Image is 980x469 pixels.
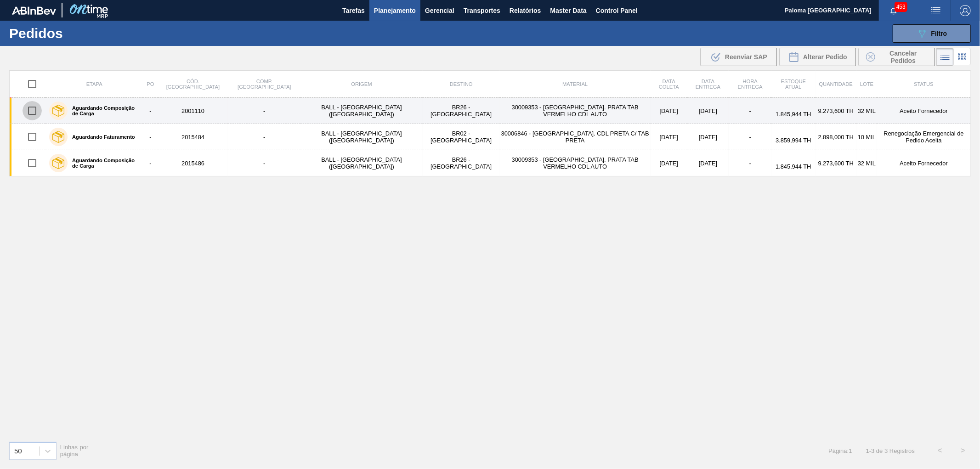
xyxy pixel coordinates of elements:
[12,6,56,15] img: TNhmsLtSVTkK8tSr43FrP2fwEKptu5GPRR3wAAAABJRU5ErkJggg==
[930,5,941,16] img: userActions
[9,28,149,39] h1: Pedidos
[729,124,771,150] td: -
[423,98,500,124] td: BR26 - [GEOGRAPHIC_DATA]
[931,30,947,37] span: Filtro
[60,444,89,458] span: Linhas por página
[856,150,877,176] td: 32 MIL
[866,447,915,454] span: 1 - 3 de 3 Registros
[86,81,102,87] span: Etapa
[659,79,679,90] span: Data coleta
[238,79,291,90] span: Comp. [GEOGRAPHIC_DATA]
[500,98,651,124] td: 30009353 - [GEOGRAPHIC_DATA]. PRATA TAB VERMELHO CDL AUTO
[300,124,423,150] td: BALL - [GEOGRAPHIC_DATA] ([GEOGRAPHIC_DATA])
[550,5,586,16] span: Master Data
[960,5,971,16] img: Logout
[687,124,729,150] td: [DATE]
[729,150,771,176] td: -
[166,79,220,90] span: Cód. [GEOGRAPHIC_DATA]
[725,53,767,61] span: Reenviar SAP
[158,98,228,124] td: 2001110
[895,2,907,12] span: 453
[696,79,720,90] span: Data entrega
[893,24,971,43] button: Filtro
[738,79,763,90] span: Hora Entrega
[596,5,638,16] span: Control Panel
[342,5,365,16] span: Tarefas
[143,98,158,124] td: -
[10,124,971,150] a: Aguardando Faturamento-2015484-BALL - [GEOGRAPHIC_DATA] ([GEOGRAPHIC_DATA])BR02 - [GEOGRAPHIC_DAT...
[300,150,423,176] td: BALL - [GEOGRAPHIC_DATA] ([GEOGRAPHIC_DATA])
[423,150,500,176] td: BR26 - [GEOGRAPHIC_DATA]
[651,124,687,150] td: [DATE]
[68,105,139,116] label: Aguardando Composição de Carga
[158,150,228,176] td: 2015486
[781,79,806,90] span: Estoque atual
[158,124,228,150] td: 2015484
[425,5,454,16] span: Gerencial
[877,98,970,124] td: Aceito Fornecedor
[776,111,811,118] span: 1.845,944 TH
[860,81,873,87] span: Lote
[143,150,158,176] td: -
[816,150,856,176] td: 9.273,600 TH
[687,150,729,176] td: [DATE]
[464,5,500,16] span: Transportes
[510,5,541,16] span: Relatórios
[776,137,811,144] span: 3.859,994 TH
[450,81,473,87] span: Destino
[10,98,971,124] a: Aguardando Composição de Carga-2001110-BALL - [GEOGRAPHIC_DATA] ([GEOGRAPHIC_DATA])BR26 - [GEOGRA...
[351,81,372,87] span: Origem
[936,48,954,66] div: Visão em Lista
[952,439,974,462] button: >
[500,124,651,150] td: 30006846 - [GEOGRAPHIC_DATA]. CDL PRETA C/ TAB PRETA
[500,150,651,176] td: 30009353 - [GEOGRAPHIC_DATA]. PRATA TAB VERMELHO CDL AUTO
[828,447,852,454] span: Página : 1
[228,150,300,176] td: -
[228,98,300,124] td: -
[954,48,971,66] div: Visão em Cards
[14,447,22,455] div: 50
[687,98,729,124] td: [DATE]
[816,98,856,124] td: 9.273,600 TH
[701,48,777,66] div: Reenviar SAP
[929,439,952,462] button: <
[143,124,158,150] td: -
[228,124,300,150] td: -
[877,150,970,176] td: Aceito Fornecedor
[856,124,877,150] td: 10 MIL
[562,81,588,87] span: Material
[651,98,687,124] td: [DATE]
[423,124,500,150] td: BR02 - [GEOGRAPHIC_DATA]
[147,81,154,87] span: PO
[68,158,139,169] label: Aguardando Composição de Carga
[859,48,935,66] div: Cancelar Pedidos em Massa
[859,48,935,66] button: Cancelar Pedidos
[879,50,928,64] span: Cancelar Pedidos
[819,81,853,87] span: Quantidade
[877,124,970,150] td: Renegociação Emergencial de Pedido Aceita
[914,81,933,87] span: Status
[780,48,856,66] div: Alterar Pedido
[651,150,687,176] td: [DATE]
[10,150,971,176] a: Aguardando Composição de Carga-2015486-BALL - [GEOGRAPHIC_DATA] ([GEOGRAPHIC_DATA])BR26 - [GEOGRA...
[879,4,908,17] button: Notificações
[68,134,135,140] label: Aguardando Faturamento
[300,98,423,124] td: BALL - [GEOGRAPHIC_DATA] ([GEOGRAPHIC_DATA])
[776,163,811,170] span: 1.845,944 TH
[803,53,847,61] span: Alterar Pedido
[816,124,856,150] td: 2.898,000 TH
[374,5,416,16] span: Planejamento
[729,98,771,124] td: -
[856,98,877,124] td: 32 MIL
